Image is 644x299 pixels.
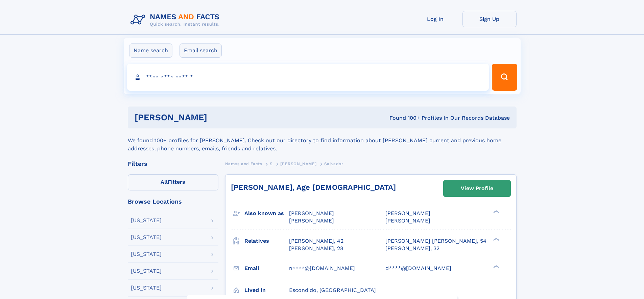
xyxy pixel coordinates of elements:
div: Filters [128,161,218,167]
img: Logo Names and Facts [128,11,225,29]
label: Email search [180,43,222,58]
a: S [270,159,273,168]
input: search input [127,64,489,91]
div: [US_STATE] [131,235,162,240]
div: ❯ [492,237,500,241]
div: Browse Locations [128,199,218,205]
span: Escondido, [GEOGRAPHIC_DATA] [289,287,376,293]
h3: Email [244,263,289,274]
label: Name search [129,43,172,58]
div: We found 100+ profiles for [PERSON_NAME]. Check out our directory to find information about [PERS... [128,128,517,153]
div: [US_STATE] [131,251,162,257]
div: [US_STATE] [131,268,162,274]
span: All [161,179,168,185]
div: Found 100+ Profiles In Our Records Database [298,114,510,122]
a: [PERSON_NAME], Age [DEMOGRAPHIC_DATA] [231,183,396,191]
h3: Lived in [244,285,289,296]
div: [US_STATE] [131,218,162,223]
a: [PERSON_NAME], 32 [385,245,439,252]
a: [PERSON_NAME], 42 [289,237,343,245]
span: [PERSON_NAME] [385,210,430,216]
button: Search Button [492,64,517,91]
a: Log In [408,11,462,27]
div: View Profile [461,181,493,196]
a: [PERSON_NAME], 28 [289,245,343,252]
span: [PERSON_NAME] [289,217,334,224]
span: S [270,161,273,166]
div: ❯ [492,264,500,269]
span: [PERSON_NAME] [385,217,430,224]
label: Filters [128,174,218,190]
a: [PERSON_NAME] [PERSON_NAME], 54 [385,237,486,245]
span: Salvador [324,161,343,166]
a: Names and Facts [225,159,262,168]
div: [US_STATE] [131,285,162,291]
div: ❯ [492,210,500,214]
span: [PERSON_NAME] [280,161,316,166]
a: View Profile [444,180,510,197]
a: [PERSON_NAME] [280,159,316,168]
span: [PERSON_NAME] [289,210,334,216]
h1: [PERSON_NAME] [135,113,299,122]
h3: Relatives [244,235,289,247]
h3: Also known as [244,208,289,219]
a: Sign Up [462,11,517,27]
